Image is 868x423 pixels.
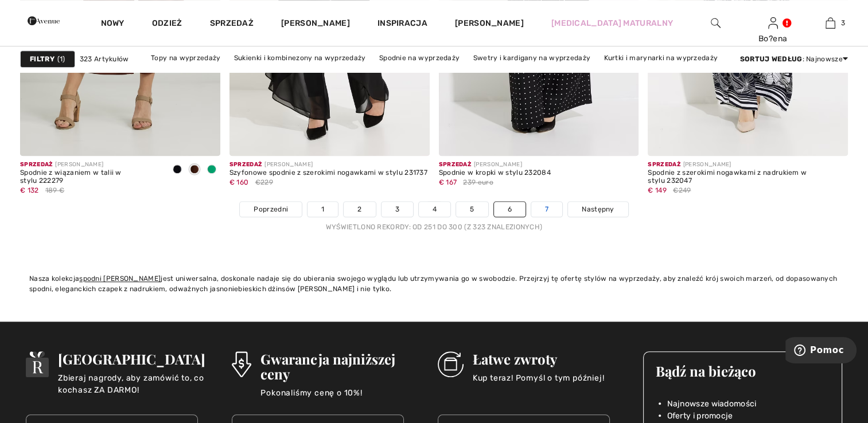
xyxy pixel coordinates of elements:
[438,351,464,377] img: Easy Returns
[531,202,562,217] a: 7
[439,169,551,177] div: Spodnie w kropki w stylu 232084
[598,50,723,65] a: Kurtki i marynarki na wyprzedaży
[711,16,721,30] img: Szukaj w witrynie
[58,351,205,366] h3: [GEOGRAPHIC_DATA]
[841,18,845,28] span: 3
[419,202,450,217] a: 4
[456,202,488,217] a: 5
[229,160,427,169] div: [PERSON_NAME]
[80,54,129,64] span: 323 Artykułów
[673,185,691,195] span: €249
[667,410,733,422] span: Oferty i promocje
[20,161,53,168] span: Sprzedaż
[785,337,857,366] iframe: Opens a widget where you can find more information
[152,18,182,30] a: Odzież
[826,16,835,30] img: Moja torba
[210,18,254,30] a: Sprzedaż
[229,161,262,168] span: Sprzedaż
[439,178,457,186] span: € 167
[57,54,65,64] span: 1
[101,18,124,30] a: Nowy
[655,363,830,378] h3: Bądź na bieżąco
[240,202,302,217] a: Poprzedni
[229,178,249,186] span: € 160
[494,202,526,217] a: 6
[322,65,418,80] a: Spódnice na wyprzedaży
[568,202,628,217] a: Następny
[420,65,546,80] a: Odzież wierzchnia na wyprzedaży
[768,16,778,30] img: Moje informacje
[260,387,404,410] p: Pokonaliśmy cenę o 10%!
[30,54,55,64] strong: Filtry
[745,33,801,45] div: Bo?ena
[228,50,372,65] a: Sukienki i kombinezony na wyprzedaży
[260,351,404,381] h3: Gwarancja najniższej ceny
[20,222,848,232] div: Wyświetlono rekordy: od 251 do 300 (z 323 znalezionych)
[229,169,427,177] div: Szyfonowe spodnie z szerokimi nogawkami w stylu 231737
[582,204,614,214] span: Następny
[551,17,673,29] a: [MEDICAL_DATA] maturalny
[169,160,186,179] div: Midnight Blue 40
[648,186,667,194] span: € 149
[373,50,465,65] a: Spodnie na wyprzedaży
[463,177,493,187] span: 239 euro
[473,351,605,366] h3: Łatwe zwroty
[203,160,220,179] div: Foliage
[20,186,39,194] span: € 132
[739,55,802,63] strong: Sortuj według
[26,351,49,377] img: Avenue Rewards
[232,351,251,377] img: Lowest Price Guarantee
[739,55,842,63] font: : Najnowsze
[79,275,161,283] a: spodni [PERSON_NAME]
[20,160,159,169] div: [PERSON_NAME]
[648,160,848,169] div: [PERSON_NAME]
[667,398,756,410] span: Najnowsze wiadomości
[382,202,413,217] a: 3
[28,9,60,32] img: Aleja 1ère
[29,273,839,294] div: Nasza kolekcja jest uniwersalna, doskonale nadaje się do ubierania swojego wyglądu lub utrzymywan...
[439,160,551,169] div: [PERSON_NAME]
[648,169,848,185] div: Spodnie z szerokimi nogawkami z nadrukiem w stylu 232047
[255,177,273,187] span: €229
[802,16,858,30] a: 3
[254,204,288,214] span: Poprzedni
[20,169,159,185] div: Spodnie z wiązaniem w talii w stylu 222279
[768,17,778,28] a: Sign In
[455,17,524,29] a: [PERSON_NAME]
[145,50,226,65] a: Topy na wyprzedaży
[439,161,472,168] span: Sprzedaż
[308,202,338,217] a: 1
[473,372,605,395] p: Kup teraz! Pomyśl o tym później!
[45,185,65,195] span: 189 €
[281,18,350,30] a: [PERSON_NAME]
[58,372,205,395] p: Zbieraj nagrody, aby zamówić to, co kochasz ZA DARMO!
[20,201,848,232] nav: Nawigacja po stronie
[344,202,375,217] a: 2
[468,50,597,65] a: Swetry i kardigany na wyprzedaży
[377,18,427,30] span: Inspiracja
[648,161,680,168] span: Sprzedaż
[186,160,203,179] div: Espresso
